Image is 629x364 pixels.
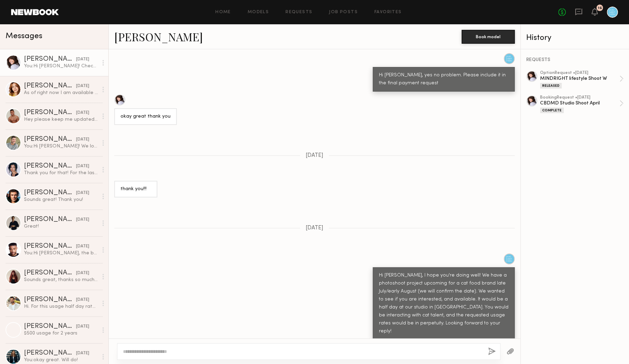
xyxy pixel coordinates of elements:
div: [PERSON_NAME] [24,270,76,277]
div: [PERSON_NAME] [24,323,76,330]
div: [PERSON_NAME] [24,83,76,90]
div: [PERSON_NAME] [24,216,76,223]
div: 16 [598,6,602,10]
div: Thank you for that! For the last week of July i'm available the 29th or 31st. The first two weeks... [24,170,98,176]
div: [DATE] [76,323,89,330]
div: [DATE] [76,110,89,116]
div: [DATE] [76,243,89,250]
div: [DATE] [76,56,89,63]
a: optionRequest •[DATE]MINDRIGHT lifestyle Shoot WReleased [540,71,623,88]
div: [PERSON_NAME] [24,109,76,116]
div: [PERSON_NAME] [24,136,76,143]
div: [DATE] [76,83,89,90]
span: Messages [6,32,42,40]
div: You: Hi [PERSON_NAME], the brand has decided to go in another direction. We hope to work together... [24,250,98,256]
div: You: Hi [PERSON_NAME]! We look forward to seeing you [DATE]! Here is my phone # in case you need ... [24,143,98,150]
div: You: okay great. Will do! [24,357,98,363]
div: [DATE] [76,350,89,357]
div: [DATE] [76,190,89,196]
div: As of right now I am available that entire week [24,90,98,96]
a: bookingRequest •[DATE]CBDMD Studio Shoot AprilComplete [540,95,623,113]
div: [PERSON_NAME] [24,350,76,357]
div: REQUESTS [526,58,623,62]
div: [DATE] [76,217,89,223]
button: Book model [462,30,515,44]
div: Hey please keep me updated with the dates when you find out. As of now, the 12th is looking bette... [24,116,98,123]
div: booking Request • [DATE] [540,95,619,100]
div: [PERSON_NAME] [24,243,76,250]
div: [PERSON_NAME] [24,56,76,63]
div: Released [540,83,562,88]
div: Hi [PERSON_NAME], I hope you're doing well! We have a photoshoot project upcoming for a cat food ... [379,272,508,336]
div: Hi. For this usage half day rate for 4-5 hrs is 800$ [24,303,98,310]
a: Favorites [374,10,402,15]
div: Hi [PERSON_NAME], yes no problem. Please include it in the final payment request [379,71,508,87]
div: okay great thank you [121,113,171,121]
div: [DATE] [76,163,89,170]
div: [PERSON_NAME] [24,189,76,196]
div: [PERSON_NAME] [24,163,76,170]
div: Great! [24,223,98,230]
div: option Request • [DATE] [540,71,619,75]
a: Book model [462,33,515,39]
a: Job Posts [329,10,358,15]
div: thank you!!! [121,185,151,193]
div: History [526,34,623,42]
div: Sounds great, thanks so much for your consideration! Xx [24,277,98,283]
a: Requests [285,10,312,15]
div: [PERSON_NAME] [24,296,76,303]
div: Sounds great! Thank you! [24,196,98,203]
a: Models [248,10,269,15]
div: Complete [540,108,564,113]
span: [DATE] [306,225,323,231]
div: MINDRIGHT lifestyle Shoot W [540,75,619,82]
div: [DATE] [76,270,89,277]
div: You: Hi [PERSON_NAME]! Checking in on your availability for the 22nd. Thanks! [24,63,98,69]
a: [PERSON_NAME] [114,29,203,44]
a: Home [215,10,231,15]
div: $500 usage for 2 years [24,330,98,337]
div: CBDMD Studio Shoot April [540,100,619,107]
span: [DATE] [306,153,323,159]
div: [DATE] [76,136,89,143]
div: [DATE] [76,297,89,303]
